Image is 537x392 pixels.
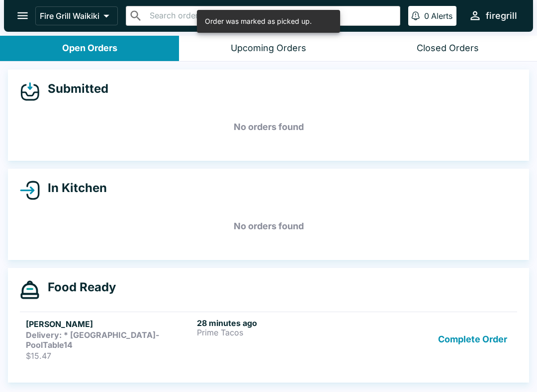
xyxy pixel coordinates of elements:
input: Search orders by name or phone number [147,9,396,23]
button: Complete Order [434,318,511,361]
h4: Submitted [40,81,108,96]
p: Alerts [431,11,452,21]
h5: [PERSON_NAME] [26,318,193,330]
h4: Food Ready [40,280,116,295]
div: Order was marked as picked up. [205,13,312,30]
p: $15.47 [26,351,193,361]
div: Closed Orders [417,43,479,54]
strong: Delivery: * [GEOGRAPHIC_DATA]-PoolTable14 [26,330,159,350]
div: firegrill [486,10,517,22]
button: firegrill [464,5,521,26]
p: Prime Tacos [197,328,364,337]
h4: In Kitchen [40,181,107,196]
h5: No orders found [20,208,517,244]
button: open drawer [10,3,35,28]
p: Fire Grill Waikiki [40,11,99,21]
div: Upcoming Orders [231,43,306,54]
button: Fire Grill Waikiki [35,6,118,25]
p: 0 [424,11,429,21]
div: Open Orders [62,43,117,54]
h6: 28 minutes ago [197,318,364,328]
h5: No orders found [20,109,517,145]
a: [PERSON_NAME]Delivery: * [GEOGRAPHIC_DATA]-PoolTable14$15.4728 minutes agoPrime TacosComplete Order [20,312,517,367]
